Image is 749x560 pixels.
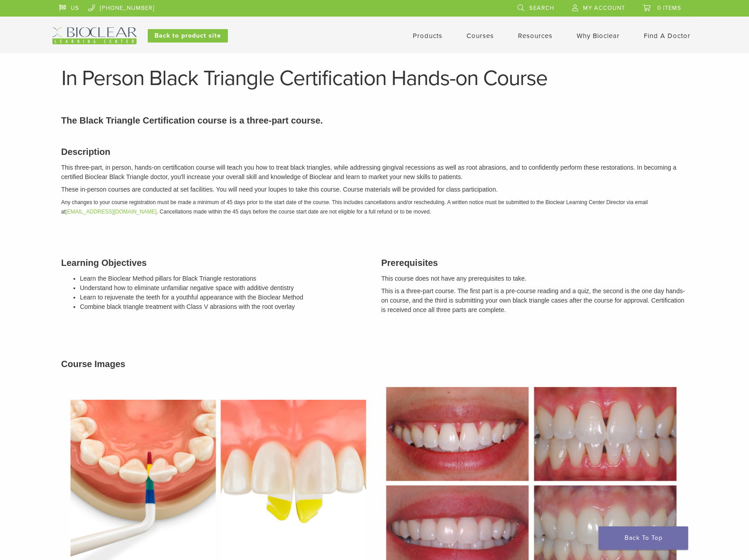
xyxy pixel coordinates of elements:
a: Find A Doctor [644,32,690,40]
h3: Description [61,145,688,158]
em: Any changes to your course registration must be made a minimum of 45 days prior to the start date... [61,199,648,215]
a: Why Bioclear [577,32,620,40]
li: Combine black triangle treatment with Class V abrasions with the root overlay [80,302,368,312]
h3: Prerequisites [381,256,688,269]
span: My Account [583,4,625,12]
li: Understand how to eliminate unfamiliar negative space with additive dentistry [80,283,368,293]
p: These in-person courses are conducted at set facilities. You will need your loupes to take this c... [61,185,688,194]
a: Courses [467,32,494,40]
img: Bioclear [52,27,137,44]
h3: Learning Objectives [61,256,368,269]
a: [EMAIL_ADDRESS][DOMAIN_NAME] [66,209,157,215]
h1: In Person Black Triangle Certification Hands-on Course [61,68,688,89]
h3: Course Images [61,357,688,371]
li: Learn the Bioclear Method pillars for Black Triangle restorations [80,274,368,283]
a: Resources [518,32,552,40]
a: Back To Top [599,526,688,550]
p: This course does not have any prerequisites to take. [381,274,688,283]
span: 0 items [657,4,681,12]
p: This is a three-part course. The first part is a pre-course reading and a quiz, the second is the... [381,286,688,315]
a: Products [413,32,442,40]
p: The Black Triangle Certification course is a three-part course. [61,114,688,127]
li: Learn to rejuvenate the teeth for a youthful appearance with the Bioclear Method [80,293,368,302]
a: Back to product site [148,29,228,43]
p: This three-part, in person, hands-on certification course will teach you how to treat black trian... [61,163,688,182]
span: Search [529,4,554,12]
